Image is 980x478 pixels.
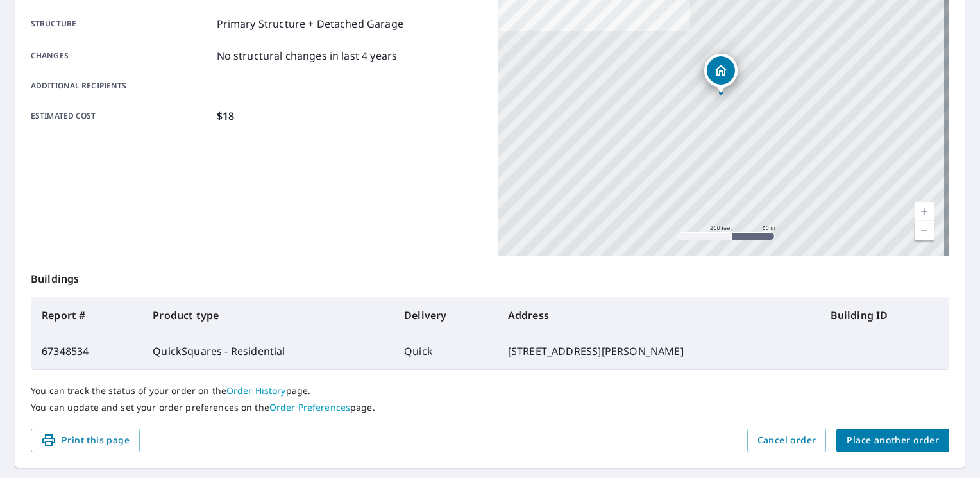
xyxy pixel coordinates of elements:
[269,401,350,413] a: Order Preferences
[31,256,949,297] p: Buildings
[31,385,949,397] p: You can track the status of your order on the page.
[31,80,212,92] p: Additional recipients
[31,16,212,31] p: Structure
[836,429,949,452] button: Place another order
[394,297,498,333] th: Delivery
[847,433,939,449] span: Place another order
[747,429,827,452] button: Cancel order
[31,297,142,333] th: Report #
[226,384,286,397] a: Order History
[820,297,949,333] th: Building ID
[217,16,403,31] p: Primary Structure + Detached Garage
[31,429,140,452] button: Print this page
[498,333,820,369] td: [STREET_ADDRESS][PERSON_NAME]
[704,54,738,94] div: Dropped pin, building 1, Residential property, 94 LUCAS CLOSE NW CALGARY AB T3P1Z5
[498,297,820,333] th: Address
[41,433,130,449] span: Print this page
[915,221,934,240] a: Current Level 17, Zoom Out
[31,333,142,369] td: 67348534
[31,108,212,124] p: Estimated cost
[217,48,398,63] p: No structural changes in last 4 years
[915,202,934,221] a: Current Level 17, Zoom In
[31,402,949,413] p: You can update and set your order preferences on the page.
[142,333,394,369] td: QuickSquares - Residential
[217,108,234,124] p: $18
[757,433,816,449] span: Cancel order
[394,333,498,369] td: Quick
[142,297,394,333] th: Product type
[31,48,212,63] p: Changes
